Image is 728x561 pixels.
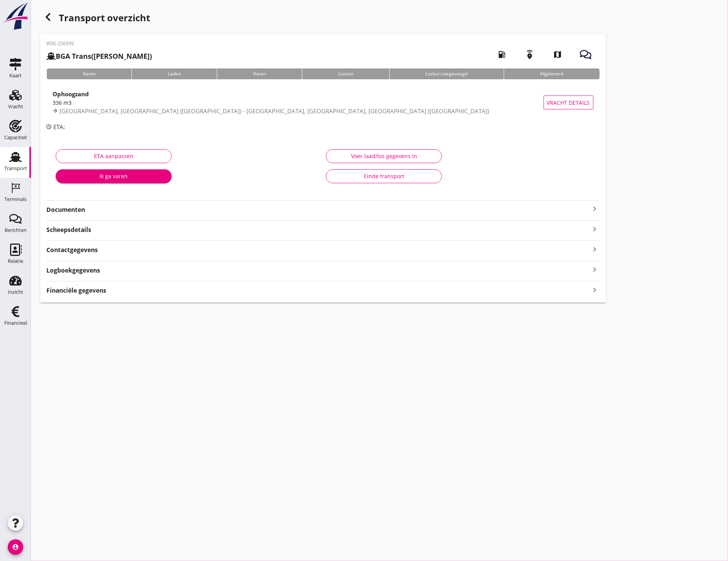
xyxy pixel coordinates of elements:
button: Ik ga varen [56,169,172,183]
div: Transport [4,166,27,171]
button: Vracht details [544,95,593,109]
i: emergency_share [519,44,541,65]
p: VOG-250595 [46,40,152,47]
strong: Documenten [46,205,590,214]
i: keyboard_arrow_right [590,204,600,213]
div: Financieel [4,321,27,326]
i: account_circle [8,539,23,555]
strong: Contactgegevens [46,246,98,254]
div: Einde transport [332,172,435,180]
a: Ophoogzand336 m3[GEOGRAPHIC_DATA], [GEOGRAPHIC_DATA] ([GEOGRAPHIC_DATA]) - [GEOGRAPHIC_DATA], [GE... [46,85,600,119]
div: Berichten [5,228,27,233]
strong: Financiële gegevens [46,286,106,295]
img: logo-small.a267ee39.svg [2,2,29,31]
div: Capaciteit [4,135,27,140]
button: ETA aanpassen [56,149,172,163]
strong: BGA Trans [56,51,91,61]
div: Inzicht [8,290,23,295]
strong: Ophoogzand [53,90,89,98]
div: Voer laad/los gegevens in [332,152,435,160]
button: Voer laad/los gegevens in [326,149,442,163]
div: Relatie [8,259,23,264]
span: ETA: [53,123,65,131]
i: keyboard_arrow_right [590,285,600,295]
i: keyboard_arrow_right [590,224,600,234]
div: ETA aanpassen [62,152,165,160]
strong: Logboekgegevens [46,266,100,275]
span: Vracht details [547,99,590,107]
i: map [547,44,569,65]
strong: Scheepsdetails [46,225,91,234]
button: Einde transport [326,169,442,183]
span: [GEOGRAPHIC_DATA], [GEOGRAPHIC_DATA] ([GEOGRAPHIC_DATA]) - [GEOGRAPHIC_DATA], [GEOGRAPHIC_DATA], ... [60,107,489,115]
div: Afgeleverd [504,68,600,79]
i: keyboard_arrow_right [590,244,600,254]
div: Losbon toegevoegd [389,68,504,79]
i: keyboard_arrow_right [590,264,600,275]
div: Terminals [4,197,27,202]
i: local_gas_station [491,44,513,65]
div: Vracht [8,104,23,109]
div: Varen [217,68,302,79]
div: 336 m3 [53,99,544,107]
div: Varen [46,68,131,79]
div: Laden [131,68,217,79]
div: Ik ga varen [62,172,165,180]
div: Transport overzicht [40,9,606,28]
div: Kaart [9,73,22,78]
h2: ([PERSON_NAME]) [46,51,152,61]
div: Lossen [302,68,389,79]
